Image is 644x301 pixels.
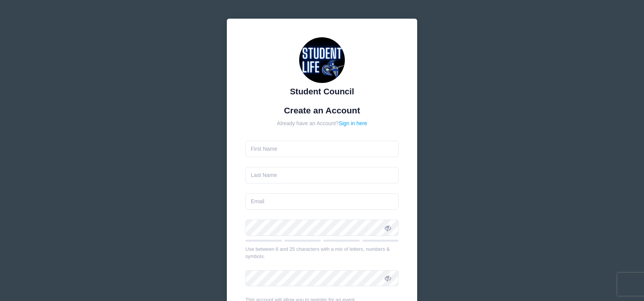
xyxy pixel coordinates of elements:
h1: Create an Account [245,105,399,116]
div: Use between 6 and 25 characters with a mix of letters, numbers & symbols. [245,245,399,260]
div: Student Council [245,85,399,98]
input: First Name [245,141,399,157]
a: Sign in here [339,120,367,126]
div: Already have an Account? [245,119,399,127]
input: Email [245,193,399,210]
input: Last Name [245,167,399,183]
img: Student Council [299,37,345,83]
